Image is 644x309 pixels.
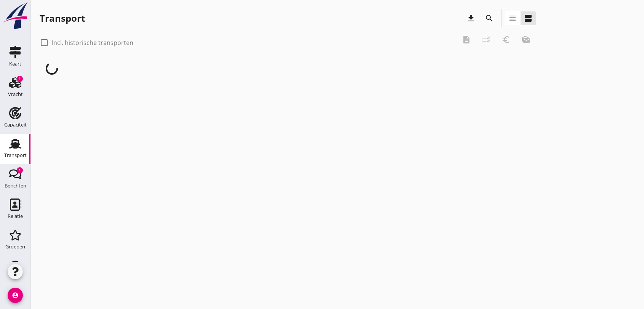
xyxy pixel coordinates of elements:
[9,61,21,66] div: Kaart
[5,183,26,188] div: Berichten
[52,39,133,46] label: Incl. historische transporten
[508,14,517,23] i: view_headline
[4,153,27,158] div: Transport
[2,2,29,30] img: logo-small.a267ee39.svg
[5,244,25,249] div: Groepen
[8,92,23,97] div: Vracht
[8,214,23,219] div: Relatie
[17,76,23,82] div: 1
[4,122,27,127] div: Capaciteit
[524,14,533,23] i: view_agenda
[8,288,23,303] i: account_circle
[466,14,476,23] i: download
[40,12,85,24] div: Transport
[485,14,494,23] i: search
[17,167,23,173] div: 1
